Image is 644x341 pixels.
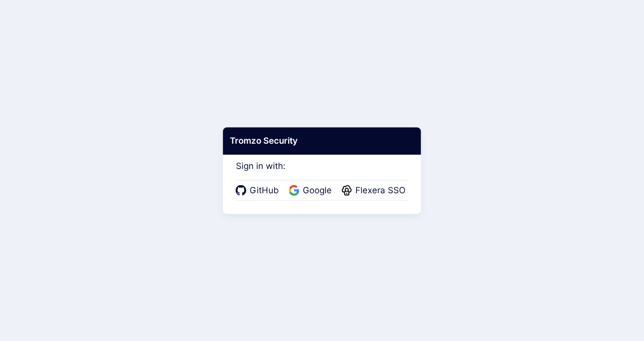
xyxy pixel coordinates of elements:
[236,184,282,197] a: GitHub
[247,184,282,197] span: GitHub
[300,184,335,197] span: Google
[342,184,409,197] a: Flexera SSO
[289,184,335,197] a: Google
[352,184,409,197] span: Flexera SSO
[236,147,409,201] div: Sign in with:
[223,127,421,155] div: Tromzo Security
